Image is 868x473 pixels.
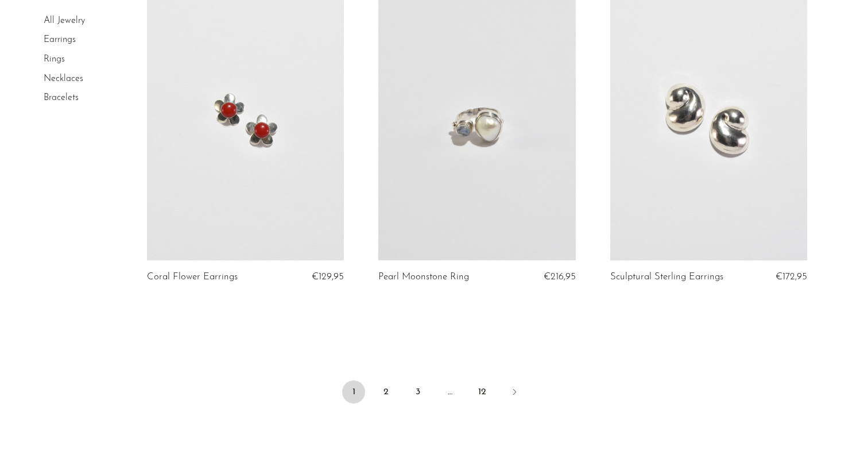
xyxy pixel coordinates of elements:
a: Coral Flower Earrings [147,272,238,282]
span: 1 [342,380,365,403]
a: Sculptural Sterling Earrings [610,272,723,282]
span: €172,95 [776,272,807,282]
span: €216,95 [544,272,576,282]
a: Earrings [44,36,76,45]
a: Bracelets [44,93,79,102]
a: Pearl Moonstone Ring [378,272,469,282]
a: Next [503,380,526,406]
a: 12 [471,380,494,403]
span: €129,95 [312,272,344,282]
a: Rings [44,55,65,64]
a: 3 [406,380,429,403]
a: All Jewelry [44,16,85,25]
span: … [439,380,462,403]
a: 2 [374,380,397,403]
a: Necklaces [44,74,83,83]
